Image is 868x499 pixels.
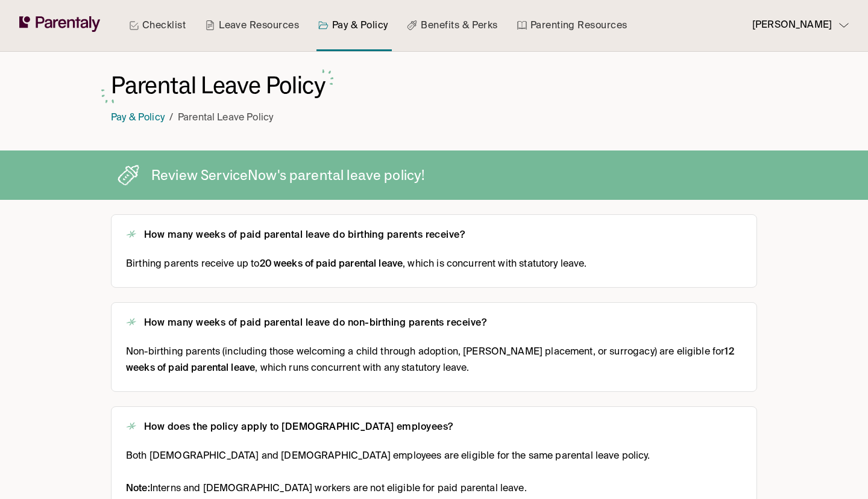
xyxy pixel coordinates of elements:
h2: How many weeks of paid parental leave do birthing parents receive? [144,229,465,242]
strong: 12 weeks of paid parental leave [126,347,734,373]
h1: Parental Leave Policy [111,70,325,100]
h2: How does the policy apply to [DEMOGRAPHIC_DATA] employees? [144,421,453,434]
span: Birthing parents receive up to , which is concurrent with statutory leave. [126,256,587,273]
p: Both [DEMOGRAPHIC_DATA] and [DEMOGRAPHIC_DATA] employees are eligible for the same parental leave... [126,448,650,465]
li: / [169,110,173,126]
strong: Note: [126,484,150,494]
p: Interns and [DEMOGRAPHIC_DATA] workers are not eligible for paid parental leave. [126,481,650,497]
h2: How many weeks of paid parental leave do non-birthing parents receive? [144,317,486,330]
p: Parental Leave Policy [178,110,273,126]
p: Non-birthing parents (including those welcoming a child through adoption, [PERSON_NAME] placement... [126,344,742,377]
h2: Review ServiceNow's parental leave policy! [151,167,424,183]
a: Pay & Policy [111,113,165,123]
p: [PERSON_NAME] [752,17,832,34]
strong: 20 weeks of paid parental leave [260,259,403,269]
